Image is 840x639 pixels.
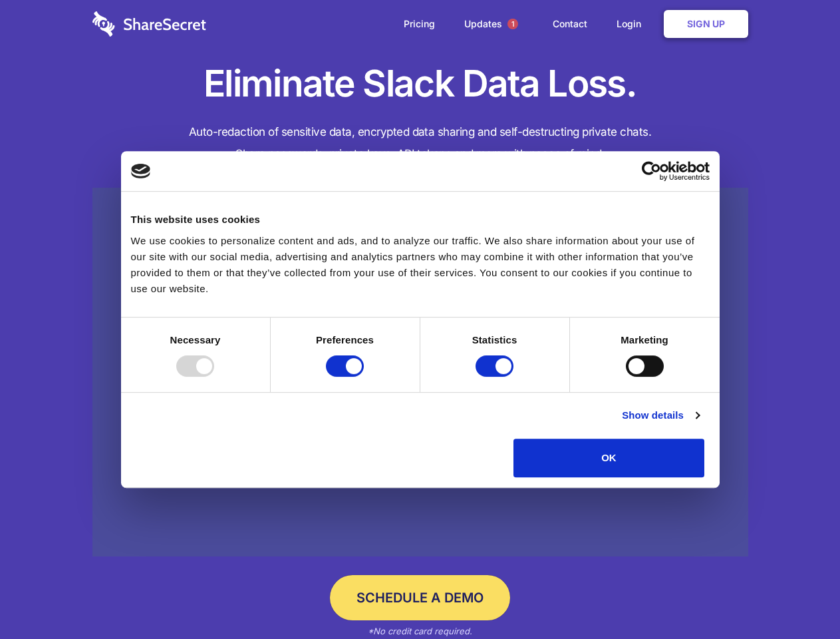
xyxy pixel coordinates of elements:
strong: Preferences [316,334,374,345]
img: logo-wordmark-white-trans-d4663122ce5f474addd5e946df7df03e33cb6a1c49d2221995e7729f52c070b2.svg [92,11,206,37]
a: Pricing [390,3,448,45]
h4: Auto-redaction of sensitive data, encrypted data sharing and self-destructing private chats. Shar... [92,121,748,165]
div: We use cookies to personalize content and ads, and to analyze our traffic. We also share informat... [131,233,710,297]
span: 1 [507,19,518,29]
div: This website uses cookies [131,212,710,228]
strong: Statistics [472,334,517,345]
a: Wistia video thumbnail [92,188,748,557]
a: Sign Up [664,10,748,38]
a: Contact [539,3,601,45]
strong: Necessary [170,334,221,345]
a: Login [603,3,661,45]
em: *No credit card required. [368,626,472,636]
a: Usercentrics Cookiebot - opens in a new window [593,161,710,181]
button: OK [513,439,704,477]
h1: Eliminate Slack Data Loss. [92,60,748,108]
img: logo [131,164,151,178]
a: Schedule a Demo [330,575,510,620]
a: Show details [622,407,699,423]
strong: Marketing [621,334,668,345]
